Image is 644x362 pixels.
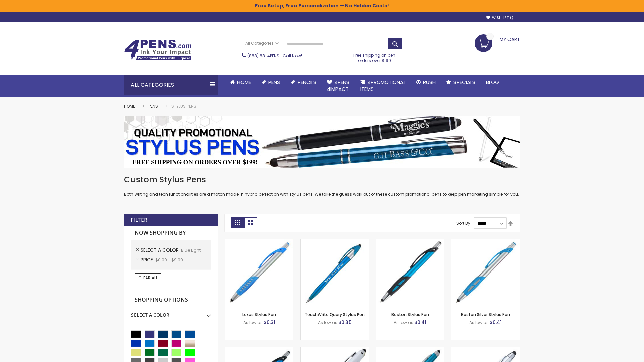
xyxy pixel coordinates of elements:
[135,273,161,283] a: Clear All
[225,239,293,244] a: Lexus Stylus Pen-Blue - Light
[376,347,444,352] a: Lory Metallic Stylus Pen-Blue - Light
[256,75,285,90] a: Pens
[242,312,276,317] a: Lexus Stylus Pen
[245,41,279,46] span: All Categories
[225,347,293,352] a: Lexus Metallic Stylus Pen-Blue - Light
[247,53,302,59] span: - Call Now!
[301,239,369,244] a: TouchWrite Query Stylus Pen-Blue Light
[318,320,337,325] span: As low as
[131,307,211,318] div: Select A Color
[394,320,413,325] span: As low as
[131,226,211,240] strong: Now Shopping by
[237,79,251,86] span: Home
[423,79,436,86] span: Rush
[414,319,426,326] span: $0.41
[131,216,147,224] strong: Filter
[391,312,429,317] a: Boston Stylus Pen
[149,103,158,109] a: Pens
[141,256,155,263] span: Price
[225,239,293,307] img: Lexus Stylus Pen-Blue - Light
[451,239,520,307] img: Boston Silver Stylus Pen-Blue - Light
[486,15,513,20] a: Wishlist
[124,174,520,197] div: Both writing and tech functionalities are a match made in hybrid perfection with stylus pens. We ...
[301,347,369,352] a: Kimberly Logo Stylus Pens-LT-Blue
[124,39,191,61] img: 4Pens Custom Pens and Promotional Products
[451,347,520,352] a: Silver Cool Grip Stylus Pen-Blue - Light
[490,319,502,326] span: $0.41
[360,79,406,93] span: 4PROMOTIONAL ITEMS
[141,247,181,253] span: Select A Color
[264,319,275,326] span: $0.31
[481,75,504,90] a: Blog
[124,174,520,185] h1: Custom Stylus Pens
[124,75,218,95] div: All Categories
[338,319,352,326] span: $0.35
[469,320,489,325] span: As low as
[231,217,244,228] strong: Grid
[453,79,475,86] span: Specials
[376,239,444,307] img: Boston Stylus Pen-Blue - Light
[456,220,470,226] label: Sort By
[355,75,411,97] a: 4PROMOTIONALITEMS
[285,75,322,90] a: Pencils
[327,79,350,93] span: 4Pens 4impact
[305,312,365,317] a: TouchWrite Query Stylus Pen
[242,38,282,49] a: All Categories
[298,79,316,86] span: Pencils
[181,247,201,253] span: Blue Light
[486,79,499,86] span: Blog
[461,312,510,317] a: Boston Silver Stylus Pen
[268,79,280,86] span: Pens
[131,293,211,307] strong: Shopping Options
[301,239,369,307] img: TouchWrite Query Stylus Pen-Blue Light
[138,275,158,281] span: Clear All
[322,75,355,97] a: 4Pens4impact
[124,116,520,168] img: Stylus Pens
[247,53,279,59] a: (888) 88-4PENS
[155,257,183,263] span: $0.00 - $9.99
[376,239,444,244] a: Boston Stylus Pen-Blue - Light
[451,239,520,244] a: Boston Silver Stylus Pen-Blue - Light
[124,103,135,109] a: Home
[225,75,256,90] a: Home
[346,50,403,63] div: Free shipping on pen orders over $199
[171,103,196,109] strong: Stylus Pens
[441,75,481,90] a: Specials
[243,320,263,325] span: As low as
[411,75,441,90] a: Rush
